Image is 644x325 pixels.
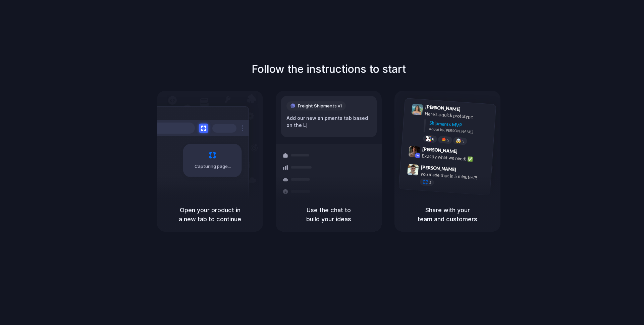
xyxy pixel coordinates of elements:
[429,126,490,136] div: Added by [PERSON_NAME]
[402,205,492,224] h5: Share with your team and customers
[422,145,458,155] span: [PERSON_NAME]
[252,61,406,77] h1: Follow the instructions to start
[421,163,457,173] span: [PERSON_NAME]
[429,180,431,184] span: 1
[286,114,371,129] div: Add our new shipments tab based on the L
[420,170,487,182] div: you made that in 5 minutes?!
[298,103,342,109] span: Freight Shipments v1
[306,123,308,128] span: |
[463,106,476,114] span: 9:41 AM
[456,138,462,143] div: 🤯
[460,148,473,156] span: 9:42 AM
[165,205,255,224] h5: Open your product in a new tab to continue
[432,137,434,141] span: 8
[195,163,232,170] span: Capturing page
[284,205,374,224] h5: Use the chat to build your ideas
[447,138,449,142] span: 5
[462,139,465,143] span: 3
[422,152,489,164] div: Exactly what we need! ✅
[425,110,492,121] div: Here's a quick prototype
[458,167,472,175] span: 9:47 AM
[429,119,491,130] div: Shipments MVP
[425,103,461,113] span: [PERSON_NAME]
